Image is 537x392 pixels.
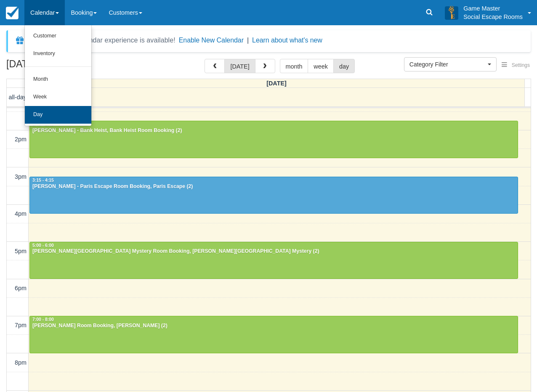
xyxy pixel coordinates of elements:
span: 8pm [15,359,27,366]
span: | [247,37,249,44]
span: Settings [512,62,530,68]
span: all-day [9,94,27,101]
span: 6pm [15,285,27,291]
span: 7:00 - 8:00 [32,317,54,322]
button: Category Filter [404,57,497,72]
div: [PERSON_NAME][GEOGRAPHIC_DATA] Mystery Room Booking, [PERSON_NAME][GEOGRAPHIC_DATA] Mystery (2) [32,248,516,255]
button: Settings [497,59,535,72]
span: 3pm [15,173,27,180]
button: week [308,59,334,73]
a: 3:15 - 4:15[PERSON_NAME] - Paris Escape Room Booking, Paris Escape (2) [29,177,518,214]
span: [DATE] [266,80,287,87]
span: 5:00 - 6:00 [32,243,54,248]
a: 5:00 - 6:00[PERSON_NAME][GEOGRAPHIC_DATA] Mystery Room Booking, [PERSON_NAME][GEOGRAPHIC_DATA] My... [29,242,518,279]
a: Week [25,88,91,106]
span: 7pm [15,322,27,328]
a: Learn about what's new [252,37,322,44]
a: Month [25,71,91,88]
span: 3:15 - 4:15 [32,178,54,183]
span: 5pm [15,248,27,254]
p: Game Master [463,4,523,13]
div: [PERSON_NAME] Room Booking, [PERSON_NAME] (2) [32,323,516,329]
img: checkfront-main-nav-mini-logo.png [6,7,19,19]
div: [PERSON_NAME] - Paris Escape Room Booking, Paris Escape (2) [32,183,516,190]
button: month [280,59,308,73]
p: Social Escape Rooms [463,13,523,21]
ul: Calendar [24,25,92,126]
button: [DATE] [224,59,255,73]
a: 1:45 - 2:45[PERSON_NAME] - Bank Heist, Bank Heist Room Booking (2) [29,121,518,158]
a: 7:00 - 8:00[PERSON_NAME] Room Booking, [PERSON_NAME] (2) [29,316,518,353]
button: day [333,59,355,73]
img: A3 [445,6,458,19]
a: Customer [25,27,91,45]
span: 2pm [15,136,27,143]
span: Category Filter [409,60,486,69]
a: Day [25,106,91,124]
div: [PERSON_NAME] - Bank Heist, Bank Heist Room Booking (2) [32,127,516,134]
a: Inventory [25,45,91,63]
span: 4pm [15,210,27,217]
button: Enable New Calendar [179,36,244,45]
div: A new Booking Calendar experience is available! [28,35,175,45]
h2: [DATE] [6,59,113,74]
